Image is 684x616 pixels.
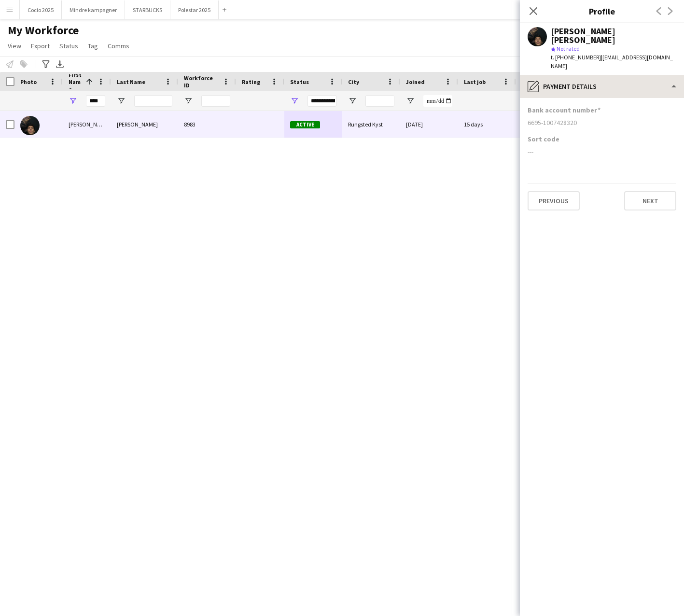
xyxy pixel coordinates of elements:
div: --- [528,147,676,156]
button: Open Filter Menu [117,97,126,105]
span: Tag [88,42,98,50]
span: My Workforce [8,23,79,38]
span: Photo [20,78,37,85]
span: First Name [69,71,82,93]
input: Joined Filter Input [423,95,452,107]
button: Open Filter Menu [348,97,357,105]
a: Tag [84,40,102,52]
span: Status [59,42,78,50]
span: Workforce ID [184,74,219,89]
div: 15 days [458,111,516,138]
span: Last Name [117,78,145,85]
button: Previous [528,191,580,210]
div: [DATE] [400,111,458,138]
span: t. [PHONE_NUMBER] [551,54,601,61]
button: Open Filter Menu [184,97,193,105]
div: [PERSON_NAME] [63,111,111,138]
input: First Name Filter Input [86,95,105,107]
button: Open Filter Menu [406,97,415,105]
button: Cocio 2025 [20,0,62,19]
button: Open Filter Menu [69,97,77,105]
a: Status [56,40,82,52]
a: View [4,40,25,52]
div: [PERSON_NAME] [PERSON_NAME] [551,27,676,44]
span: Last job [464,78,486,85]
img: Noah Carl Stegmann [20,116,40,135]
a: Export [27,40,54,52]
a: Comms [104,40,133,52]
span: Status [290,78,309,85]
app-action-btn: Export XLSX [54,58,66,70]
h3: Profile [520,5,684,17]
span: City [348,78,359,85]
button: STARBUCKS [125,0,170,19]
h3: Sort code [528,135,559,143]
span: View [8,42,21,50]
input: Workforce ID Filter Input [201,95,230,107]
app-action-btn: Advanced filters [40,58,52,70]
div: 6695-1007428320 [528,118,676,127]
span: Comms [108,42,129,50]
span: Not rated [557,45,580,52]
span: Rating [242,78,260,85]
span: | [EMAIL_ADDRESS][DOMAIN_NAME] [551,54,673,70]
div: 8983 [178,111,236,138]
button: Mindre kampagner [62,0,125,19]
div: Rungsted Kyst [342,111,400,138]
button: Polestar 2025 [170,0,219,19]
span: Active [290,121,320,128]
span: Joined [406,78,425,85]
button: Next [624,191,676,210]
input: City Filter Input [365,95,394,107]
span: Export [31,42,50,50]
h3: Bank account number [528,106,600,114]
button: Open Filter Menu [290,97,299,105]
div: 3 [516,111,574,138]
input: Last Name Filter Input [134,95,172,107]
div: Payment details [520,75,684,98]
div: [PERSON_NAME] [111,111,178,138]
